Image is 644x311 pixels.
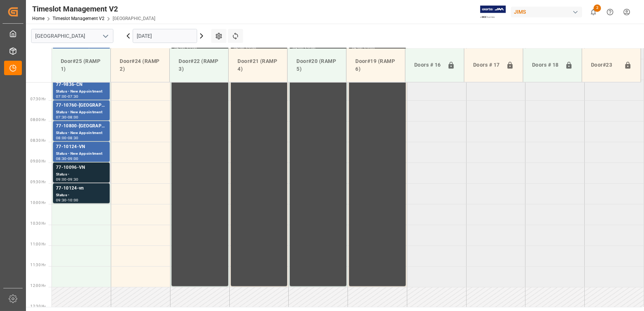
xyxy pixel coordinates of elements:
[56,81,107,88] div: 77-9836-CN
[30,118,46,122] span: 08:00 Hr
[67,198,68,202] div: -
[32,16,44,21] a: Home
[352,54,399,76] div: Door#19 (RAMP 6)
[56,123,107,130] div: 77-10800-[GEOGRAPHIC_DATA]
[56,143,107,151] div: 77-10124-VN
[32,3,155,14] div: Timeslot Management V2
[56,88,107,95] div: Status - New Appointment
[585,4,602,20] button: show 2 new notifications
[30,180,46,184] span: 09:30 Hr
[56,157,67,160] div: 08:30
[480,6,506,19] img: Exertis%20JAM%20-%20Email%20Logo.jpg_1722504956.jpg
[56,171,107,178] div: Status -
[602,4,618,20] button: Help Center
[30,201,46,205] span: 10:00 Hr
[67,95,68,98] div: -
[56,151,107,157] div: Status - New Appointment
[67,178,68,181] div: -
[56,102,107,109] div: 77-10760-[GEOGRAPHIC_DATA]
[56,178,67,181] div: 09:00
[30,263,46,267] span: 11:30 Hr
[235,54,281,76] div: Door#21 (RAMP 4)
[411,58,444,72] div: Doors # 16
[53,16,104,21] a: Timeslot Management V2
[529,58,562,72] div: Doors # 18
[117,54,163,76] div: Door#24 (RAMP 2)
[56,109,107,116] div: Status - New Appointment
[56,198,67,202] div: 09:30
[56,116,67,119] div: 07:30
[594,4,601,12] span: 2
[176,54,222,76] div: Door#22 (RAMP 3)
[293,54,340,76] div: Door#20 (RAMP 5)
[30,304,46,308] span: 12:30 Hr
[68,95,79,98] div: 07:30
[511,5,585,19] button: JIMS
[68,198,79,202] div: 10:00
[56,164,107,171] div: 77-10096-VN
[58,54,104,76] div: Door#25 (RAMP 1)
[67,116,68,119] div: -
[100,30,111,42] button: open menu
[67,157,68,160] div: -
[30,284,46,288] span: 12:00 Hr
[68,116,79,119] div: 08:00
[30,159,46,163] span: 09:00 Hr
[68,178,79,181] div: 09:30
[67,136,68,140] div: -
[56,185,107,192] div: 77-10124-vn
[68,136,79,140] div: 08:30
[56,136,67,140] div: 08:00
[30,221,46,225] span: 10:30 Hr
[68,157,79,160] div: 09:00
[56,192,107,198] div: Status -
[30,138,46,143] span: 08:30 Hr
[470,58,503,72] div: Doors # 17
[511,7,582,17] div: JIMS
[56,95,67,98] div: 07:00
[31,29,113,43] input: Type to search/select
[588,58,621,72] div: Door#23
[133,29,197,43] input: DD.MM.YYYY
[56,130,107,136] div: Status - New Appointment
[30,97,46,101] span: 07:30 Hr
[30,242,46,246] span: 11:00 Hr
